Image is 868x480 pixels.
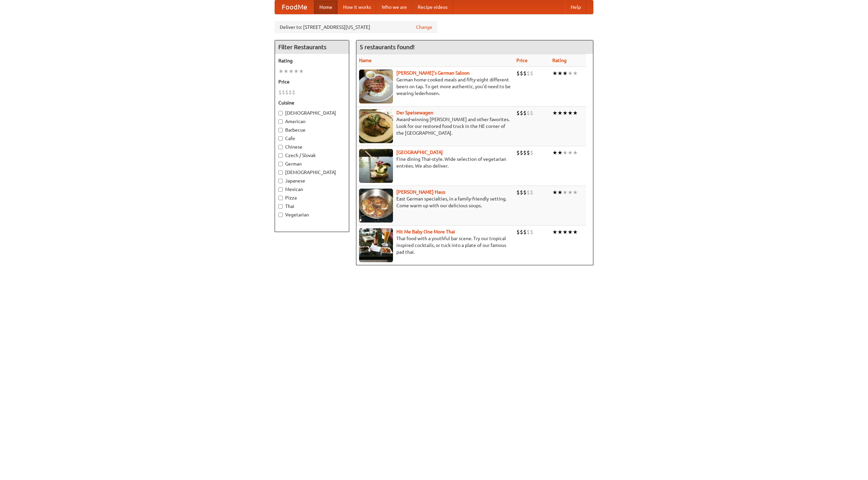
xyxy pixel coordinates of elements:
li: $ [292,89,295,96]
li: $ [530,70,533,77]
label: Czech / Slovak [278,152,346,159]
input: Cafe [278,136,283,141]
h5: Price [278,78,346,85]
label: Vegetarian [278,211,346,218]
li: $ [285,89,289,96]
li: ★ [573,109,578,117]
li: ★ [299,68,304,75]
li: ★ [552,149,557,156]
li: $ [530,149,533,156]
input: Thai [278,204,283,209]
h4: Filter Restaurants [275,40,349,54]
li: ★ [563,149,568,156]
li: ★ [573,228,578,236]
li: ★ [557,189,563,196]
li: ★ [557,109,563,117]
li: ★ [563,70,568,77]
li: $ [523,189,527,196]
label: Cafe [278,135,346,142]
a: Rating [552,58,567,63]
li: $ [520,70,523,77]
a: Who we are [376,0,412,14]
li: ★ [557,228,563,236]
li: $ [278,89,282,96]
li: $ [530,189,533,196]
input: American [278,119,283,124]
img: satay.jpg [359,149,393,183]
li: $ [523,109,527,117]
label: Thai [278,203,346,210]
input: Pizza [278,196,283,200]
p: Thai food with a youthful bar scene. Try our tropical inspired cocktails, or tuck into a plate of... [359,235,511,255]
a: Change [416,24,432,31]
h5: Rating [278,57,346,64]
li: ★ [563,109,568,117]
img: kohlhaus.jpg [359,189,393,223]
li: $ [516,228,520,236]
a: Help [565,0,586,14]
li: ★ [563,228,568,236]
a: [GEOGRAPHIC_DATA] [396,150,443,155]
input: German [278,162,283,166]
a: FoodMe [275,0,314,14]
a: Recipe videos [412,0,453,14]
li: $ [516,109,520,117]
li: ★ [552,228,557,236]
p: East German specialties, in a family-friendly setting. Come warm up with our delicious soups. [359,195,511,209]
li: ★ [573,70,578,77]
a: [PERSON_NAME] Haus [396,189,445,195]
a: Name [359,58,372,63]
a: Der Speisewagen [396,110,433,115]
input: Chinese [278,145,283,149]
h5: Cuisine [278,99,346,106]
li: ★ [552,189,557,196]
p: Fine dining Thai-style. Wide selection of vegetarian entrées. We also deliver. [359,156,511,169]
li: $ [523,70,527,77]
a: [PERSON_NAME]'s German Saloon [396,70,470,76]
label: German [278,160,346,167]
p: German home-cooked meals and fifty-eight different beers on tap. To get more authentic, you'd nee... [359,76,511,97]
input: Mexican [278,187,283,192]
label: Barbecue [278,127,346,133]
li: $ [516,70,520,77]
li: ★ [568,70,573,77]
li: ★ [563,189,568,196]
li: $ [523,228,527,236]
input: Barbecue [278,128,283,132]
img: babythai.jpg [359,228,393,262]
li: $ [527,189,530,196]
b: Hit Me Baby One More Thai [396,229,455,234]
li: $ [282,89,285,96]
p: Award-winning [PERSON_NAME] and other favorites. Look for our restored food truck in the NE corne... [359,116,511,136]
a: Home [314,0,338,14]
li: $ [527,109,530,117]
li: $ [530,228,533,236]
li: $ [527,228,530,236]
li: ★ [552,109,557,117]
li: ★ [573,189,578,196]
label: Chinese [278,143,346,150]
a: How it works [338,0,376,14]
li: $ [527,70,530,77]
li: ★ [283,68,289,75]
input: Czech / Slovak [278,153,283,158]
li: ★ [294,68,299,75]
li: $ [516,189,520,196]
label: [DEMOGRAPHIC_DATA] [278,169,346,176]
ng-pluralize: 5 restaurants found! [360,44,415,50]
input: [DEMOGRAPHIC_DATA] [278,170,283,175]
img: esthers.jpg [359,70,393,103]
li: ★ [568,109,573,117]
li: ★ [568,189,573,196]
label: Japanese [278,177,346,184]
li: $ [520,189,523,196]
input: Japanese [278,179,283,183]
label: Mexican [278,186,346,193]
input: [DEMOGRAPHIC_DATA] [278,111,283,115]
label: American [278,118,346,125]
li: $ [520,149,523,156]
li: $ [520,109,523,117]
